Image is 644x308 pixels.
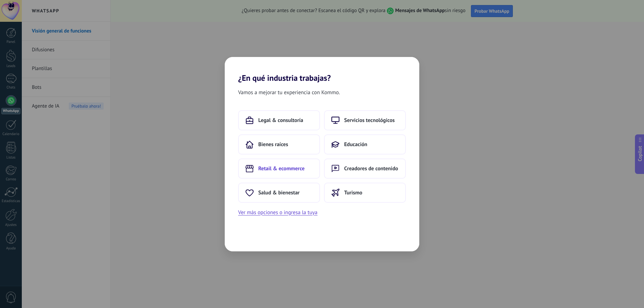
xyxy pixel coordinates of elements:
span: Retail & ecommerce [258,165,305,172]
span: Bienes raíces [258,141,288,148]
button: Bienes raíces [238,134,320,155]
button: Salud & bienestar [238,183,320,203]
span: Educación [344,141,367,148]
button: Creadores de contenido [324,159,406,179]
span: Legal & consultoría [258,117,303,124]
span: Vamos a mejorar tu experiencia con Kommo. [238,88,340,97]
h2: ¿En qué industria trabajas? [225,57,419,83]
button: Educación [324,134,406,155]
span: Servicios tecnológicos [344,117,395,124]
button: Retail & ecommerce [238,159,320,179]
span: Salud & bienestar [258,189,300,196]
span: Creadores de contenido [344,165,398,172]
button: Ver más opciones o ingresa la tuya [238,208,317,217]
button: Legal & consultoría [238,110,320,130]
span: Turismo [344,189,362,196]
button: Servicios tecnológicos [324,110,406,130]
button: Turismo [324,183,406,203]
